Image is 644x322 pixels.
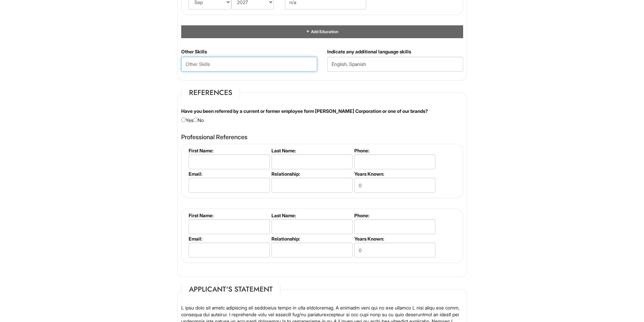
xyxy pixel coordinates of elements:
label: Have you been referred by a current or former employee form [PERSON_NAME] Corporation or one of o... [181,108,428,115]
label: Email: [189,171,269,177]
label: Years Known: [354,236,434,242]
label: Relationship: [271,236,352,242]
label: Email: [189,236,269,242]
legend: Applicant's Statement [181,284,281,294]
label: Other Skills [181,48,207,55]
label: Last Name: [271,148,352,153]
div: Yes No [176,108,468,124]
label: Phone: [354,148,434,153]
label: Phone: [354,213,434,218]
legend: References [181,88,240,98]
label: Relationship: [271,171,352,177]
label: Last Name: [271,213,352,218]
input: Other Skills [181,57,317,72]
h4: Professional References [181,134,463,141]
label: Years Known: [354,171,434,177]
label: First Name: [189,213,269,218]
label: Indicate any additional language skills [327,48,411,55]
span: Add Education [310,29,338,34]
input: Additional Language Skills [327,57,463,72]
a: Add Education [306,29,338,34]
label: First Name: [189,148,269,153]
